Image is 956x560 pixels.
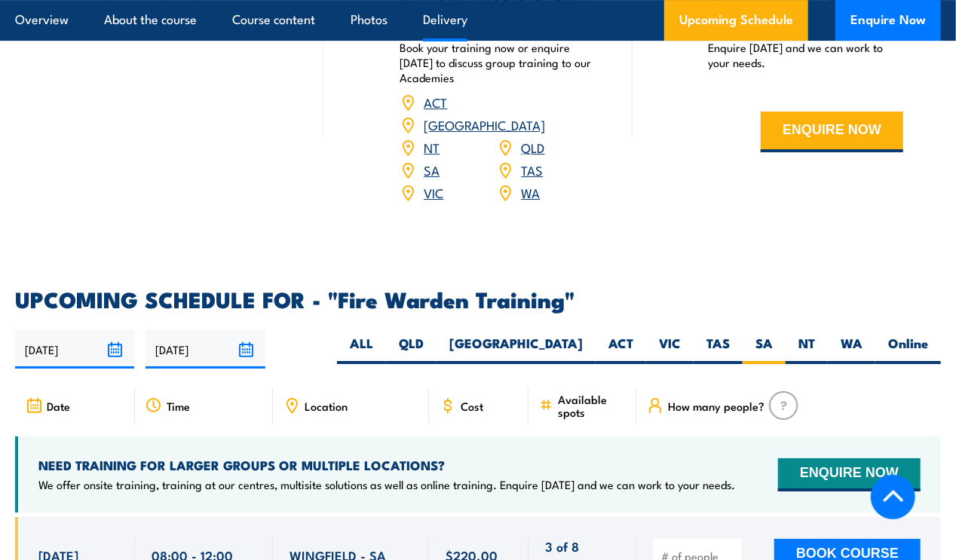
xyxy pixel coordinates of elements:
[786,335,828,364] label: NT
[47,399,70,412] span: Date
[709,40,903,70] p: Enquire [DATE] and we can work to your needs.
[424,115,545,133] a: [GEOGRAPHIC_DATA]
[424,183,443,201] a: VIC
[828,335,875,364] label: WA
[646,335,694,364] label: VIC
[437,335,596,364] label: [GEOGRAPHIC_DATA]
[558,393,626,418] span: Available spots
[400,40,594,85] p: Book your training now or enquire [DATE] to discuss group training to our Academies
[424,93,447,111] a: ACT
[424,138,440,156] a: NT
[875,335,941,364] label: Online
[38,477,735,492] p: We offer onsite training, training at our centres, multisite solutions as well as online training...
[694,335,743,364] label: TAS
[424,161,440,179] a: SA
[337,335,386,364] label: ALL
[521,138,544,156] a: QLD
[305,399,348,412] span: Location
[15,289,941,308] h2: UPCOMING SCHEDULE FOR - "Fire Warden Training"
[743,335,786,364] label: SA
[38,457,735,473] h4: NEED TRAINING FOR LARGER GROUPS OR MULTIPLE LOCATIONS?
[15,330,134,369] input: From date
[668,399,764,412] span: How many people?
[521,161,543,179] a: TAS
[521,183,540,201] a: WA
[146,330,265,369] input: To date
[461,399,483,412] span: Cost
[386,335,437,364] label: QLD
[761,112,903,152] button: ENQUIRE NOW
[596,335,646,364] label: ACT
[778,458,921,491] button: ENQUIRE NOW
[167,399,190,412] span: Time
